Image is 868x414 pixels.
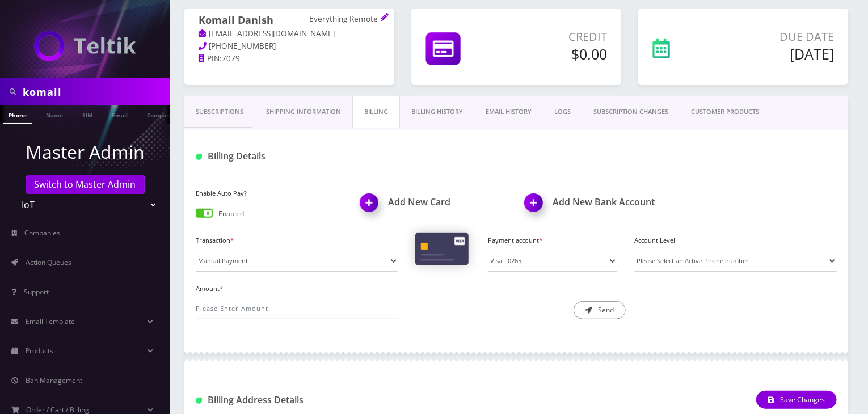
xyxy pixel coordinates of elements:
[360,197,508,208] h1: Add New Card
[218,209,244,219] p: Enabled
[184,96,255,128] a: Subscriptions
[680,96,770,128] a: CUSTOMER PRODUCTS
[474,96,543,128] a: EMAIL HISTORY
[525,197,672,208] a: Add New Bank AccountAdd New Bank Account
[196,395,398,405] h1: Billing Address Details
[199,28,335,40] a: [EMAIL_ADDRESS][DOMAIN_NAME]
[415,233,469,265] img: Cards
[26,316,75,326] span: Email Template
[400,96,474,128] a: Billing History
[34,31,136,61] img: IoT
[582,96,680,128] a: SUBSCRIPTION CHANGES
[508,28,607,45] p: Credit
[309,14,380,24] p: Everything Remote
[26,346,53,356] span: Products
[26,257,71,267] span: Action Queues
[634,236,837,246] label: Account Level
[209,41,276,51] span: [PHONE_NUMBER]
[360,197,508,208] a: Add New CardAdd New Card
[24,287,49,297] span: Support
[352,96,400,128] a: Billing
[141,105,179,123] a: Company
[196,298,398,319] input: Please Enter Amount
[26,175,145,194] a: Switch to Master Admin
[25,228,61,238] span: Companies
[196,284,398,294] label: Amount
[199,14,380,28] h1: Komail Danish
[106,105,133,123] a: Email
[26,375,82,385] span: Ban Management
[756,391,837,409] button: Save Changes
[574,301,626,319] button: Send
[719,45,834,62] h5: [DATE]
[196,398,202,404] img: Billing Address Detail
[196,151,398,162] h1: Billing Details
[222,53,240,64] span: 7079
[519,190,553,223] img: Add New Bank Account
[40,105,69,123] a: Name
[23,81,167,103] input: Search in Company
[719,28,834,45] p: Due Date
[488,236,618,246] label: Payment account
[77,105,98,123] a: SIM
[525,197,672,208] h1: Add New Bank Account
[196,236,398,246] label: Transaction
[196,189,343,198] label: Enable Auto Pay?
[543,96,582,128] a: LOGS
[3,105,32,124] a: Phone
[199,53,222,65] a: PIN:
[196,154,202,160] img: Billing Details
[255,96,352,128] a: Shipping Information
[508,45,607,62] h5: $0.00
[355,190,388,223] img: Add New Card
